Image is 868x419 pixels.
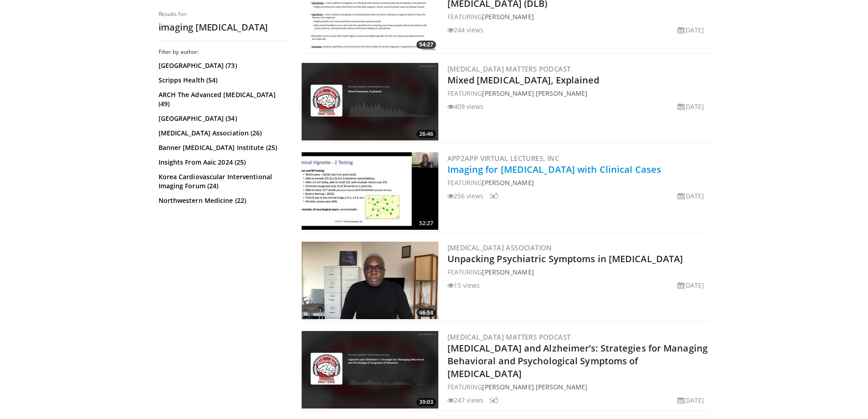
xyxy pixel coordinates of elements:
span: 52:27 [416,219,436,228]
li: [DATE] [678,280,704,290]
li: 247 views [447,395,484,405]
a: [PERSON_NAME] [536,89,587,98]
div: FEATURING [447,267,708,277]
a: [MEDICAL_DATA] Association [447,243,552,252]
div: FEATURING [447,178,708,187]
li: 409 views [447,102,484,111]
div: FEATURING , [447,88,708,98]
p: Results for: [159,10,286,18]
a: Mixed [MEDICAL_DATA], Explained [447,74,600,86]
a: 66:58 [302,242,438,319]
li: 244 views [447,25,484,35]
a: [PERSON_NAME] [536,383,587,391]
a: [GEOGRAPHIC_DATA] (34) [159,114,284,123]
a: Northwestern Medicine (22) [159,196,284,205]
a: Unpacking Psychiatric Symptoms in [MEDICAL_DATA] [447,253,683,265]
a: [PERSON_NAME] [482,12,534,21]
li: [DATE] [678,191,704,201]
li: [DATE] [678,102,704,111]
a: [MEDICAL_DATA] Matters Podcast [447,64,571,73]
a: [MEDICAL_DATA] Association (26) [159,129,284,138]
a: [PERSON_NAME] [482,383,534,391]
a: 52:27 [302,152,438,230]
a: [MEDICAL_DATA] Matters Podcast [447,332,571,341]
img: b2bf1b4f-282d-4bbf-8708-f84808768983.300x170_q85_crop-smart_upscale.jpg [302,331,438,409]
h2: imaging [MEDICAL_DATA] [159,21,286,33]
span: 66:58 [416,309,436,317]
a: 26:46 [302,63,438,140]
li: 256 views [447,191,484,201]
a: [MEDICAL_DATA] and Alzheimer’s: Strategies for Managing Behavioral and Psychological Symptoms of ... [447,342,708,380]
a: 39:03 [302,331,438,409]
a: [PERSON_NAME] [482,89,534,98]
a: Imaging for [MEDICAL_DATA] with Clinical Cases [447,163,662,176]
a: [GEOGRAPHIC_DATA] (73) [159,61,284,70]
span: 26:46 [416,130,436,138]
a: APP2APP Virtual Lectures, Inc [447,154,560,163]
img: 906b48eb-8cd8-4fe5-a0ee-0d5d05081499.300x170_q85_crop-smart_upscale.jpg [302,63,438,140]
li: 5 [489,395,498,405]
li: [DATE] [678,25,704,35]
a: [PERSON_NAME] [482,178,534,187]
li: [DATE] [678,395,704,405]
a: Insights From Aaic 2024 (25) [159,158,284,167]
a: Korea Cardiovascular Interventional Imaging Forum (24) [159,172,284,191]
a: [PERSON_NAME] [482,268,534,276]
a: Scripps Health (54) [159,76,284,85]
div: FEATURING , [447,382,708,392]
span: 39:03 [416,398,436,406]
span: 54:27 [416,41,436,49]
img: 92b587f3-6a1f-4f48-b6e7-bf7426ca1d7b.300x170_q85_crop-smart_upscale.jpg [302,242,438,319]
div: FEATURING [447,12,708,21]
a: ARCH The Advanced [MEDICAL_DATA] (49) [159,90,284,109]
li: 15 views [447,280,480,290]
a: Banner [MEDICAL_DATA] Institute (25) [159,143,284,152]
h3: Filter by author: [159,48,286,56]
li: 3 [489,191,498,201]
img: d27b7ce4-475e-440a-98fc-dc07c31495d2.300x170_q85_crop-smart_upscale.jpg [302,152,438,230]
